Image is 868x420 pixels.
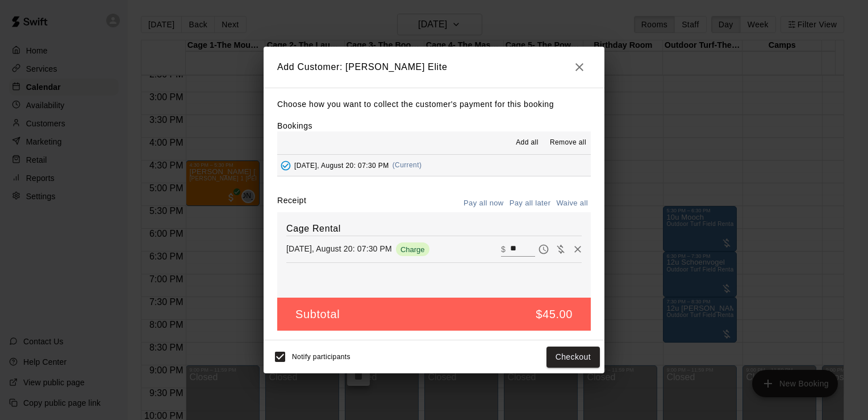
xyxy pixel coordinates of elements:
[545,134,591,152] button: Remove all
[277,97,591,112] p: Choose how you want to collect the customer's payment for this booking
[569,241,586,258] button: Remove
[277,155,591,176] button: Added - Collect Payment[DATE], August 20: 07:30 PM(Current)
[536,307,573,322] h5: $45.00
[507,195,554,212] button: Pay all later
[396,245,429,254] span: Charge
[292,353,350,361] span: Notify participants
[546,347,600,368] button: Checkout
[277,157,294,174] button: Added - Collect Payment
[294,161,389,169] span: [DATE], August 20: 07:30 PM
[535,244,552,253] span: Pay later
[550,137,586,149] span: Remove all
[509,134,545,152] button: Add all
[553,195,591,212] button: Waive all
[286,221,582,236] h6: Cage Rental
[461,195,507,212] button: Pay all now
[516,137,539,149] span: Add all
[295,307,340,322] h5: Subtotal
[264,47,604,88] h2: Add Customer: [PERSON_NAME] Elite
[277,121,312,130] label: Bookings
[501,244,506,255] p: $
[393,161,422,169] span: (Current)
[552,244,569,253] span: Waive payment
[277,195,306,212] label: Receipt
[286,243,392,254] p: [DATE], August 20: 07:30 PM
